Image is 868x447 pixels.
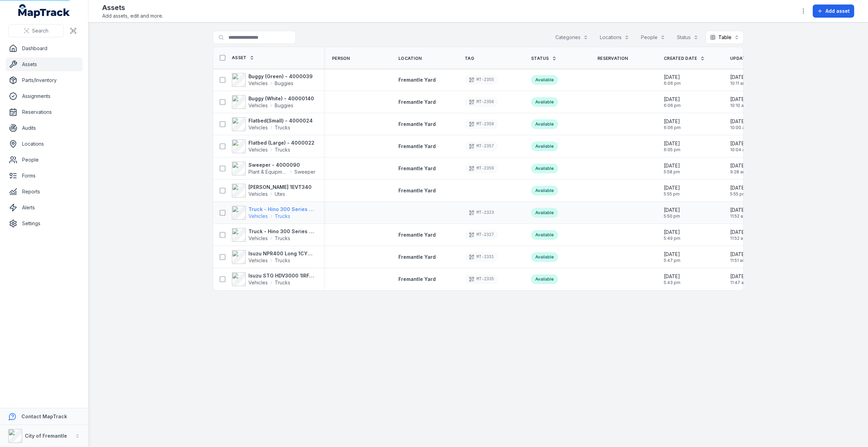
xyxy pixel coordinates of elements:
button: Table [706,31,744,44]
span: 11:52 am [730,236,747,241]
a: Assignments [6,89,83,103]
span: [DATE] [664,207,680,213]
time: 23/09/2025, 6:06:57 pm [664,74,681,86]
time: 03/10/2025, 10:00:48 am [730,118,748,130]
div: Available [531,164,558,173]
span: Created Date [664,56,697,61]
a: Reservations [6,105,83,119]
time: 23/09/2025, 5:49:07 pm [664,229,680,241]
strong: Buggy (White) - 40000140 [248,95,314,102]
span: [DATE] [664,118,681,125]
a: Fremantle Yard [398,165,436,172]
h2: Assets [102,3,163,12]
a: Asset [232,55,254,61]
time: 03/10/2025, 10:04:06 am [730,140,748,153]
a: Truck - Hino 300 Series 1IFQ413VehiclesTrucks [232,228,315,242]
a: Flatbed (Large) - 4000022VehiclesTrucks [232,139,314,153]
span: [DATE] [730,229,747,236]
span: Vehicles [248,80,268,87]
time: 03/10/2025, 11:52:57 am [730,207,747,219]
a: Settings [6,217,83,230]
div: Available [531,230,558,240]
a: [PERSON_NAME] 1EVT340VehiclesUtes [232,184,312,198]
span: Search [32,27,48,34]
span: 5:43 pm [664,280,680,285]
span: [DATE] [664,251,680,258]
span: Trucks [275,279,290,286]
span: 6:06 pm [664,125,681,130]
a: Locations [6,137,83,151]
span: 11:52 am [730,213,747,219]
div: MT-2359 [465,164,498,173]
time: 23/09/2025, 6:05:51 pm [664,140,680,153]
div: Available [531,142,558,151]
strong: Isuzu NPR400 Long 1CYD773 [248,250,315,257]
span: 6:05 pm [664,147,680,153]
span: [DATE] [664,96,681,103]
a: Isuzu NPR400 Long 1CYD773VehiclesTrucks [232,250,315,264]
span: Vehicles [248,102,268,109]
span: Utes [275,191,285,198]
span: Vehicles [248,146,268,153]
div: Available [531,252,558,262]
span: 6:06 pm [664,103,681,108]
span: Fremantle Yard [398,121,436,127]
span: 5:55 pm [730,191,746,197]
a: Buggy (White) - 40000140VehiclesBuggies [232,95,314,109]
span: Fremantle Yard [398,254,436,260]
time: 23/09/2025, 5:55:16 pm [664,184,680,197]
span: [DATE] [730,74,746,81]
span: [DATE] [664,184,680,191]
strong: City of Fremantle [25,433,67,439]
span: Vehicles [248,235,268,242]
span: Status [531,56,549,61]
strong: Contact MapTrack [21,413,67,419]
span: 10:10 am [730,103,747,108]
span: Sweeper [294,168,315,175]
span: Location [398,56,422,61]
strong: Buggy (Green) - 4000039 [248,73,313,80]
time: 23/09/2025, 6:06:17 pm [664,118,681,130]
span: Vehicles [248,279,268,286]
span: Trucks [275,235,290,242]
button: People [636,31,670,44]
a: Isuzu STG HDV3000 1IRF354VehiclesTrucks [232,272,315,286]
span: 10:11 am [730,81,746,86]
time: 03/10/2025, 10:11:32 am [730,74,746,86]
span: Trucks [275,146,290,153]
button: Search [8,24,64,37]
span: Fremantle Yard [398,143,436,149]
span: 6:06 pm [664,81,681,86]
strong: Flatbed (Large) - 4000022 [248,139,314,146]
span: 5:55 pm [664,191,680,197]
span: 5:47 pm [664,258,680,263]
span: 5:50 pm [664,213,680,219]
span: Fremantle Yard [398,188,436,193]
span: Vehicles [248,257,268,264]
time: 03/10/2025, 11:52:30 am [730,229,747,241]
span: 5:49 pm [664,236,680,241]
span: Buggies [275,102,293,109]
a: Audits [6,121,83,135]
span: Trucks [275,257,290,264]
div: MT-2335 [465,274,498,284]
strong: Truck - Hino 300 Series 1IFQ413 [248,228,315,235]
a: Forms [6,169,83,183]
span: 5:58 pm [664,169,680,175]
span: 11:51 am [730,258,746,263]
span: [DATE] [730,162,746,169]
div: Available [531,119,558,129]
span: Fremantle Yard [398,77,436,83]
span: [DATE] [730,207,747,213]
span: Add asset [825,8,850,15]
div: Available [531,97,558,107]
div: MT-2356 [465,97,498,107]
span: [DATE] [730,140,748,147]
span: Vehicles [248,191,268,198]
div: Available [531,186,558,195]
a: Updated Date [730,56,772,61]
a: Fremantle Yard [398,76,436,83]
span: Fremantle Yard [398,276,436,282]
a: Created Date [664,56,705,61]
a: Fremantle Yard [398,143,436,150]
